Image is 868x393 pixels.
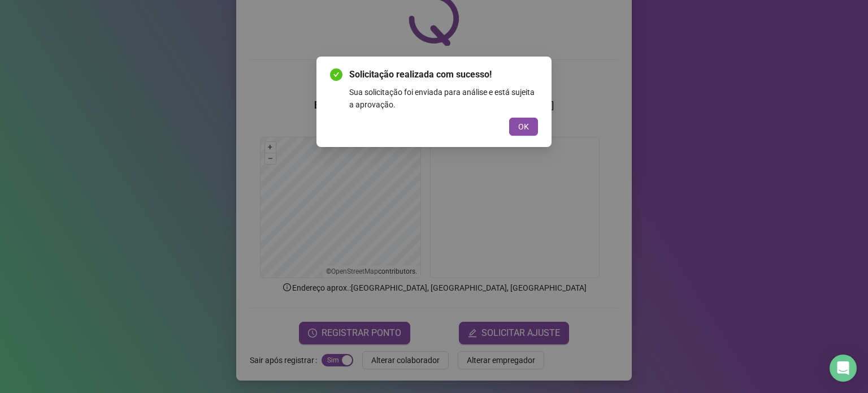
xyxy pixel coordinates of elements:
span: Solicitação realizada com sucesso! [349,68,538,81]
div: Open Intercom Messenger [830,355,857,382]
div: Sua solicitação foi enviada para análise e está sujeita a aprovação. [349,86,538,111]
span: check-circle [330,68,342,81]
span: OK [518,120,529,133]
button: OK [509,118,538,136]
